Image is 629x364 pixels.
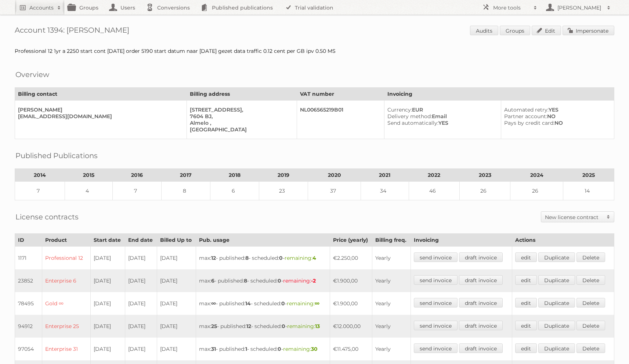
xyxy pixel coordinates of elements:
th: Invoicing [411,234,512,247]
strong: 0 [282,323,285,330]
td: €2.250,00 [330,247,372,270]
td: 7 [15,182,65,200]
th: Billing contact [15,88,187,101]
td: €1.900,00 [330,269,372,292]
a: Impersonate [563,26,614,35]
a: Audits [470,26,498,35]
td: €11.475,00 [330,338,372,360]
td: 14 [563,182,614,200]
td: [DATE] [157,315,196,338]
td: Yearly [372,338,411,360]
td: 4 [65,182,112,200]
a: edit [515,252,537,262]
strong: 0 [279,255,283,261]
td: 7 [113,182,162,200]
th: End date [125,234,157,247]
div: Almelo , [190,120,291,126]
a: draft invoice [459,321,503,330]
th: 2023 [460,169,510,182]
strong: 12 [246,323,251,330]
span: remaining: [287,323,320,330]
td: 78495 [15,292,42,315]
td: 1171 [15,247,42,270]
a: Duplicate [538,321,575,330]
span: Partner account: [504,113,547,120]
td: 34 [361,182,409,200]
strong: 0 [278,277,281,284]
a: Duplicate [538,275,575,285]
strong: 0 [281,300,285,307]
th: Invoicing [384,88,614,101]
strong: 8 [244,277,247,284]
th: 2017 [162,169,210,182]
td: [DATE] [125,338,157,360]
th: 2015 [65,169,112,182]
h2: Accounts [29,4,54,11]
a: Groups [500,26,530,35]
td: max: - published: - scheduled: - [196,315,330,338]
h2: [PERSON_NAME] [556,4,603,11]
div: Professional 12 1yr a 2250 start cont [DATE] order 5190 start datum naar [DATE] gezet data traffi... [15,48,614,54]
div: YES [504,106,608,113]
span: remaining: [287,300,319,307]
span: remaining: [283,346,318,352]
td: [DATE] [91,247,125,270]
td: 6 [210,182,259,200]
td: Gold ∞ [42,292,91,315]
td: 8 [162,182,210,200]
span: remaining: [285,255,316,261]
div: 7604 BJ, [190,113,291,120]
td: Enterprise 31 [42,338,91,360]
td: 23 [259,182,308,200]
td: max: - published: - scheduled: - [196,292,330,315]
td: €1.900,00 [330,292,372,315]
td: Yearly [372,292,411,315]
h1: Account 1394: [PERSON_NAME] [15,26,614,37]
td: 37 [308,182,361,200]
strong: ∞ [315,300,319,307]
td: [DATE] [157,269,196,292]
th: 2018 [210,169,259,182]
td: max: - published: - scheduled: - [196,247,330,270]
th: Billing freq. [372,234,411,247]
th: 2019 [259,169,308,182]
th: Product [42,234,91,247]
th: Price (yearly) [330,234,372,247]
strong: 14 [245,300,251,307]
td: [DATE] [125,315,157,338]
span: remaining: [283,277,316,284]
th: VAT number [297,88,384,101]
strong: 30 [311,346,318,352]
a: send invoice [414,275,458,285]
span: Toggle [603,212,614,222]
strong: 8 [245,255,249,261]
div: [PERSON_NAME] [18,106,181,113]
a: edit [515,275,537,285]
td: NL006565219B01 [297,101,384,139]
h2: Overview [15,69,49,80]
td: [DATE] [91,338,125,360]
a: edit [515,343,537,353]
a: edit [515,298,537,307]
a: Delete [576,321,605,330]
div: [STREET_ADDRESS], [190,106,291,113]
th: Pub. usage [196,234,330,247]
a: Delete [576,275,605,285]
td: [DATE] [157,338,196,360]
div: Email [387,113,495,120]
td: max: - published: - scheduled: - [196,269,330,292]
a: draft invoice [459,275,503,285]
th: 2025 [563,169,614,182]
a: New license contract [541,212,614,222]
a: draft invoice [459,343,503,353]
strong: ∞ [211,300,216,307]
a: Delete [576,252,605,262]
td: Enterprise 6 [42,269,91,292]
th: 2014 [15,169,65,182]
td: [DATE] [91,292,125,315]
td: Yearly [372,315,411,338]
strong: 31 [211,346,216,352]
th: 2021 [361,169,409,182]
h2: License contracts [15,211,79,222]
td: [DATE] [157,292,196,315]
